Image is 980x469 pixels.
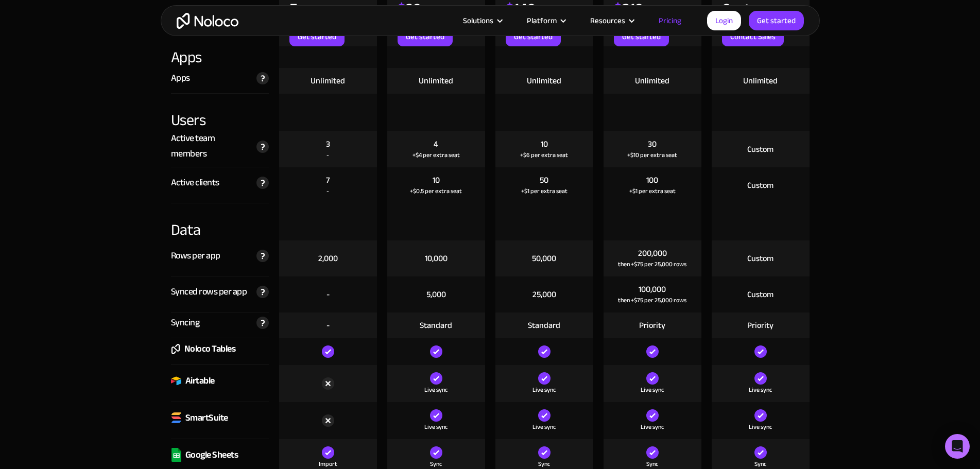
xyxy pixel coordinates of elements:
[540,175,548,186] div: 50
[410,186,462,196] div: +$0.5 per extra seat
[521,186,568,196] div: +$1 per extra seat
[747,253,773,264] div: Custom
[184,341,236,357] div: Noloco Tables
[171,284,247,300] div: Synced rows per app
[425,253,448,264] div: 10,000
[527,14,557,27] div: Platform
[541,138,548,150] div: 10
[185,447,238,463] div: Google Sheets
[639,320,665,331] div: Priority
[743,75,778,86] div: Unlimited
[590,14,625,27] div: Resources
[311,75,345,86] div: Unlimited
[171,131,251,162] div: Active team members
[635,75,669,86] div: Unlimited
[171,71,190,86] div: Apps
[577,14,646,27] div: Resources
[326,150,329,160] div: -
[171,203,269,240] div: Data
[749,385,772,395] div: Live sync
[618,295,686,305] div: then +$75 per 25,000 rows
[326,289,330,300] div: -
[945,434,970,459] div: Open Intercom Messenger
[433,175,440,186] div: 10
[639,284,666,295] div: 100,000
[532,253,556,264] div: 50,000
[646,175,658,186] div: 100
[326,175,330,186] div: 7
[171,175,219,190] div: Active clients
[749,422,772,432] div: Live sync
[747,144,773,155] div: Custom
[638,248,667,259] div: 200,000
[420,320,452,331] div: Standard
[538,459,550,469] div: Sync
[749,11,804,30] a: Get started
[532,422,556,432] div: Live sync
[177,13,238,29] a: home
[747,289,773,300] div: Custom
[434,138,438,150] div: 4
[171,46,269,68] div: Apps
[528,320,560,331] div: Standard
[430,459,442,469] div: Sync
[629,186,676,196] div: +$1 per extra seat
[747,180,773,191] div: Custom
[326,186,329,196] div: -
[450,14,514,27] div: Solutions
[532,289,556,300] div: 25,000
[326,320,330,331] div: -
[326,138,330,150] div: 3
[424,422,448,432] div: Live sync
[648,138,657,150] div: 30
[426,289,446,300] div: 5,000
[171,248,220,264] div: Rows per app
[627,150,677,160] div: +$10 per extra seat
[646,14,694,27] a: Pricing
[463,14,493,27] div: Solutions
[532,385,556,395] div: Live sync
[424,385,448,395] div: Live sync
[520,150,568,160] div: +$6 per extra seat
[641,422,664,432] div: Live sync
[754,459,766,469] div: Sync
[747,320,773,331] div: Priority
[185,410,228,426] div: SmartSuite
[618,259,686,269] div: then +$75 per 25,000 rows
[527,75,561,86] div: Unlimited
[419,75,453,86] div: Unlimited
[707,11,741,30] a: Login
[185,373,215,389] div: Airtable
[646,459,658,469] div: Sync
[171,315,200,331] div: Syncing
[641,385,664,395] div: Live sync
[318,253,338,264] div: 2,000
[412,150,460,160] div: +$4 per extra seat
[171,94,269,131] div: Users
[514,14,577,27] div: Platform
[319,459,337,469] div: Import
